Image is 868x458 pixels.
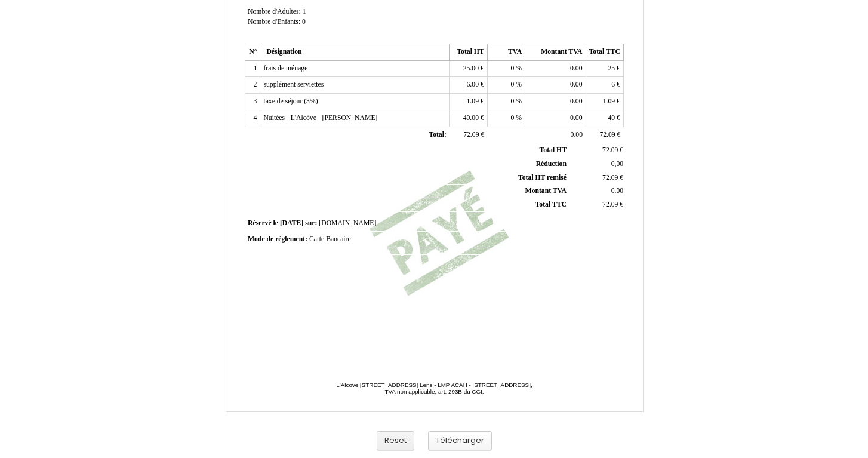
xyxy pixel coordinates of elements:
span: Total TTC [535,201,567,208]
span: 0.00 [570,64,582,72]
th: TVA [487,44,525,61]
td: € [450,77,487,94]
span: 72.09 [602,201,618,208]
span: 72.09 [463,131,479,139]
td: % [487,110,525,127]
span: 0.00 [570,81,582,88]
button: Reset [377,431,414,451]
span: 6.00 [467,81,479,88]
button: Télécharger [428,431,492,451]
span: frais de ménage [263,64,307,72]
span: 0,00 [611,160,623,168]
span: Nuitées - L'Alcôve - [PERSON_NAME] [263,114,377,122]
td: € [569,198,626,212]
span: 0.00 [611,187,623,195]
span: 0 [511,97,515,105]
span: L'Alcove [STREET_ADDRESS] Lens - LMP ACAH - [STREET_ADDRESS], [336,382,532,388]
td: € [450,110,487,127]
td: % [487,60,525,77]
td: 4 [245,110,260,127]
td: € [586,94,623,110]
span: 0 [511,114,515,122]
span: 0.00 [570,114,582,122]
span: Mode de règlement: [248,235,307,243]
span: Nombre d'Enfants: [248,18,300,26]
span: sur: [305,219,317,227]
td: € [450,94,487,110]
span: 1.09 [603,97,615,105]
td: € [569,171,626,185]
span: 72.09 [599,131,615,139]
td: % [487,77,525,94]
span: 72.09 [602,174,618,182]
span: 1 [303,8,306,16]
span: 0 [511,81,515,88]
td: € [569,144,626,157]
span: 25.00 [463,64,479,72]
th: Total TTC [586,44,623,61]
span: Réduction [536,160,567,168]
th: Total HT [450,44,487,61]
span: taxe de séjour (3%) [263,97,318,105]
span: TVA non applicable, art. 293B du CGI. [384,388,484,395]
span: Total: [429,131,446,139]
span: supplément serviettes [263,81,324,88]
span: Montant TVA [525,187,567,195]
td: 1 [245,60,260,77]
span: 25 [608,64,615,72]
span: Carte Bancaire [309,235,351,243]
td: 3 [245,94,260,110]
span: 0 [511,64,515,72]
span: Réservé le [248,219,278,227]
span: 0 [302,18,306,26]
td: € [586,110,623,127]
td: € [450,60,487,77]
span: [DOMAIN_NAME] [319,219,376,227]
td: % [487,94,525,110]
td: € [450,127,487,143]
span: Total HT [540,146,567,154]
td: € [586,77,623,94]
span: 0.00 [571,131,583,139]
th: Désignation [260,44,450,61]
span: Nombre d'Adultes: [248,8,301,16]
td: 2 [245,77,260,94]
th: N° [245,44,260,61]
span: [DATE] [280,219,303,227]
span: 72.09 [602,146,618,154]
span: 40 [608,114,615,122]
span: 40.00 [463,114,479,122]
span: 0.00 [570,97,582,105]
td: € [586,127,623,143]
span: 1.09 [467,97,479,105]
span: Total HT remisé [518,174,567,182]
th: Montant TVA [525,44,586,61]
span: 6 [611,81,615,88]
td: € [586,60,623,77]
